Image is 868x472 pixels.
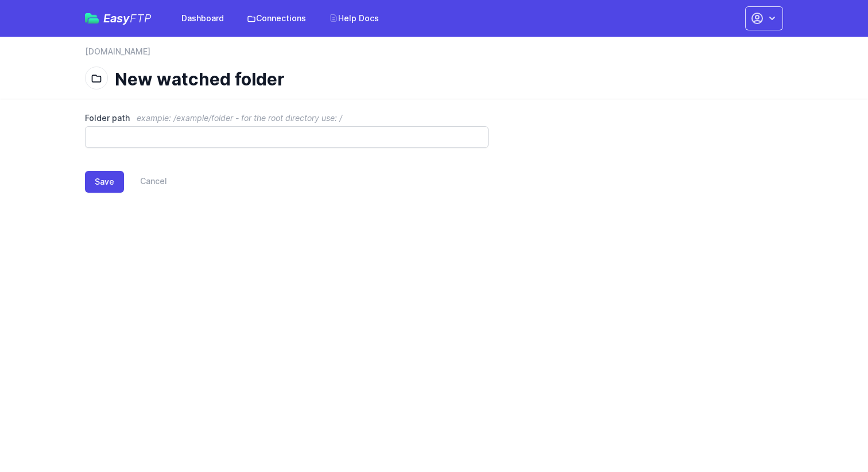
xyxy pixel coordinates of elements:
a: Help Docs [322,8,386,29]
button: Save [85,171,124,193]
a: [DOMAIN_NAME] [85,46,150,57]
a: Connections [240,8,313,29]
a: EasyFTP [85,13,152,24]
nav: Breadcrumb [85,46,783,64]
label: Folder path [85,112,489,124]
h1: New watched folder [115,69,774,89]
span: Easy [103,13,152,24]
span: example: /example/folder - for the root directory use: / [137,113,342,123]
img: easyftp_logo.png [85,13,99,24]
a: Cancel [124,171,167,193]
a: Dashboard [175,8,231,29]
span: FTP [130,11,152,25]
